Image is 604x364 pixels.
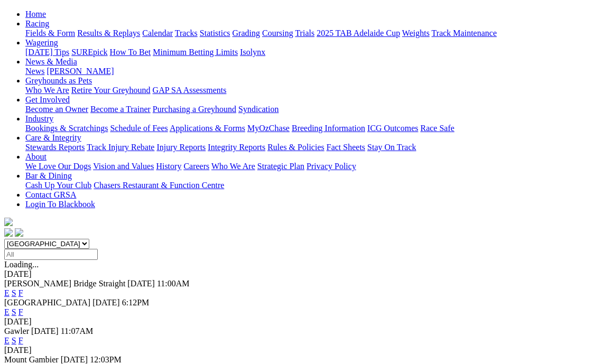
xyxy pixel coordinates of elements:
div: Wagering [25,48,600,57]
a: Weights [402,29,430,38]
a: 2025 TAB Adelaide Cup [317,29,400,38]
a: Track Maintenance [432,29,497,38]
div: Industry [25,124,600,133]
a: Become an Owner [25,105,88,114]
a: Become a Trainer [90,105,151,114]
img: facebook.svg [4,228,13,237]
a: Applications & Forms [170,124,245,133]
a: Calendar [142,29,173,38]
a: Who We Are [25,86,69,95]
a: SUREpick [71,48,107,57]
a: Grading [233,29,260,38]
a: Privacy Policy [306,162,356,171]
a: Get Involved [25,95,70,104]
a: Stay On Track [367,143,416,152]
a: Vision and Values [93,162,154,171]
a: Race Safe [420,124,454,133]
a: MyOzChase [247,124,290,133]
a: Breeding Information [292,124,365,133]
a: Injury Reports [156,143,206,152]
div: About [25,162,600,171]
a: About [25,152,47,161]
a: ICG Outcomes [367,124,418,133]
a: Racing [25,19,49,28]
a: [DATE] Tips [25,48,69,57]
div: News & Media [25,67,600,76]
a: [PERSON_NAME] [47,67,114,76]
a: Syndication [238,105,278,114]
a: Contact GRSA [25,190,76,199]
div: Get Involved [25,105,600,114]
a: Statistics [200,29,230,38]
div: [DATE] [4,346,600,355]
a: Careers [183,162,209,171]
span: [DATE] [92,298,120,307]
a: Minimum Betting Limits [153,48,238,57]
img: twitter.svg [15,228,23,237]
a: Isolynx [240,48,265,57]
a: Chasers Restaurant & Function Centre [94,181,224,190]
a: Integrity Reports [208,143,265,152]
span: 11:07AM [61,326,94,335]
a: Bookings & Scratchings [25,124,108,133]
a: Home [25,10,46,18]
div: Racing [25,29,600,38]
a: F [18,288,23,297]
span: [PERSON_NAME] Bridge Straight [4,279,125,288]
a: F [18,307,23,316]
a: Care & Integrity [25,133,81,142]
span: Mount Gambier [4,355,59,364]
span: [DATE] [61,355,88,364]
a: Results & Replays [77,29,140,38]
span: [DATE] [31,326,59,335]
a: Tracks [175,29,198,38]
a: Schedule of Fees [110,124,168,133]
a: Who We Are [211,162,255,171]
span: [GEOGRAPHIC_DATA] [4,298,90,307]
a: Fields & Form [25,29,75,38]
a: Cash Up Your Club [25,181,91,190]
a: How To Bet [110,48,151,57]
span: 6:12PM [122,298,150,307]
a: Login To Blackbook [25,200,95,209]
a: Rules & Policies [267,143,324,152]
a: Greyhounds as Pets [25,76,92,85]
div: [DATE] [4,317,600,326]
a: Retire Your Greyhound [71,86,151,95]
a: News & Media [25,57,77,66]
span: 11:00AM [157,279,190,288]
a: Fact Sheets [327,143,365,152]
a: Wagering [25,38,58,47]
img: logo-grsa-white.png [4,218,13,226]
a: Strategic Plan [257,162,304,171]
a: Trials [295,29,314,38]
a: Stewards Reports [25,143,85,152]
a: Purchasing a Greyhound [153,105,236,114]
span: Loading... [4,260,39,269]
a: E [4,307,10,316]
div: [DATE] [4,269,600,279]
div: Care & Integrity [25,143,600,152]
div: Greyhounds as Pets [25,86,600,95]
a: S [12,336,16,345]
a: S [12,307,16,316]
span: Gawler [4,326,29,335]
a: We Love Our Dogs [25,162,91,171]
span: 12:03PM [90,355,122,364]
input: Select date [4,249,98,260]
a: Coursing [262,29,293,38]
a: History [156,162,181,171]
a: News [25,67,44,76]
a: Bar & Dining [25,171,72,180]
a: E [4,288,10,297]
a: S [12,288,16,297]
span: [DATE] [127,279,155,288]
a: Track Injury Rebate [87,143,154,152]
a: Industry [25,114,53,123]
a: E [4,336,10,345]
a: F [18,336,23,345]
div: Bar & Dining [25,181,600,190]
a: GAP SA Assessments [153,86,227,95]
